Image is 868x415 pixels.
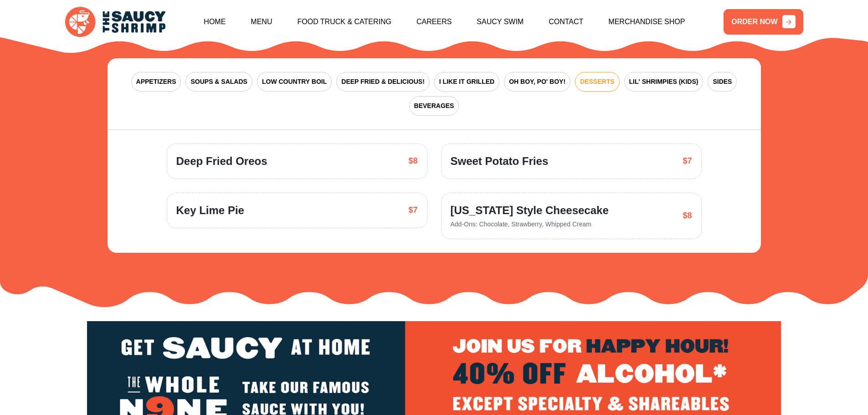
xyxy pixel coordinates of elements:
a: Saucy Swim [477,2,524,41]
span: BEVERAGES [414,101,454,111]
span: DESSERTS [580,77,614,87]
span: LOW COUNTRY BOIL [262,77,327,87]
span: OH BOY, PO' BOY! [509,77,565,87]
span: SIDES [713,77,732,87]
span: LIL' SHRIMPIES (KIDS) [629,77,699,87]
span: $8 [683,210,692,222]
a: Food Truck & Catering [297,2,391,41]
img: logo [65,7,165,37]
button: LOW COUNTRY BOIL [257,72,332,92]
button: DEEP FRIED & DELICIOUS! [336,72,430,92]
button: SOUPS & SALADS [185,72,252,92]
span: $8 [408,155,417,167]
span: Sweet Potato Fries [451,153,549,169]
span: $7 [408,204,417,216]
a: Careers [416,2,452,41]
span: Deep Fried Oreos [176,153,267,169]
a: Merchandise Shop [608,2,685,41]
span: Key Lime Pie [176,202,244,219]
button: LIL' SHRIMPIES (KIDS) [624,72,704,92]
span: APPETIZERS [136,77,176,87]
span: $7 [683,155,692,167]
button: DESSERTS [575,72,619,92]
span: I LIKE IT GRILLED [439,77,494,87]
span: Add-Ons: Chocolate, Strawberry, Whipped Cream [451,220,591,228]
a: Menu [251,2,272,41]
a: ORDER NOW [724,9,803,35]
span: [US_STATE] Style Cheesecake [451,202,609,219]
button: OH BOY, PO' BOY! [504,72,570,92]
button: SIDES [708,72,737,92]
button: BEVERAGES [409,96,459,116]
span: SOUPS & SALADS [190,77,247,87]
button: APPETIZERS [131,72,181,92]
span: DEEP FRIED & DELICIOUS! [341,77,425,87]
a: Contact [549,2,583,41]
a: Home [204,2,226,41]
button: I LIKE IT GRILLED [434,72,499,92]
